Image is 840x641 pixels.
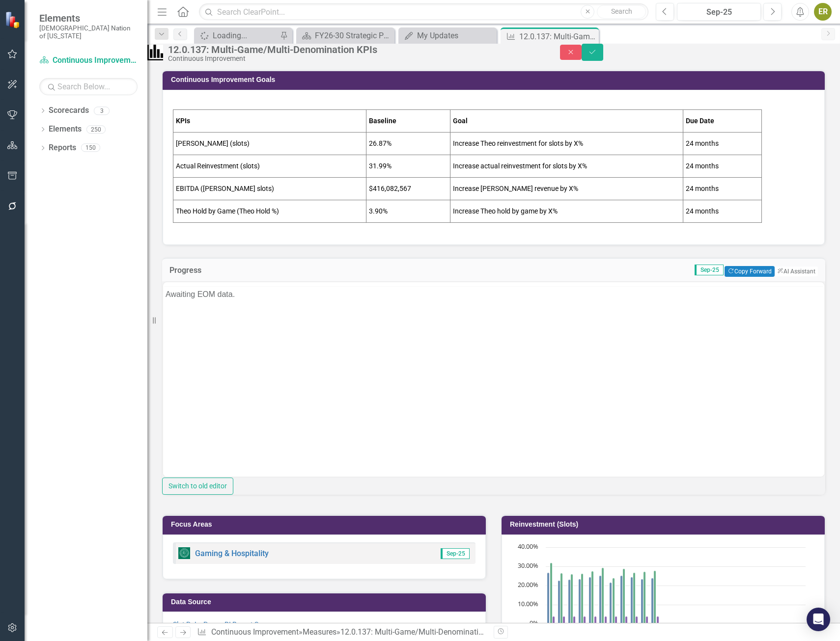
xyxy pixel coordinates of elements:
[86,125,106,134] div: 250
[450,155,683,177] td: Increase actual reinvestment for slots by X%
[568,579,571,624] path: Dec-24, 23.21. Theo Reinvestment (Slots) .
[573,616,576,624] path: Dec-24, 3.95. Theo Hold by Game (Theo Hold%) .
[683,177,762,200] td: 24 months
[211,627,299,637] a: Continuous Improvement
[610,582,612,624] path: Apr-25, 21.76. Theo Reinvestment (Slots) .
[579,579,581,624] path: Jan-25, 23.41. Theo Reinvestment (Slots) .
[571,574,573,624] path: Dec-24, 25.99. Actual Reinvestment (Slots) .
[633,572,636,624] path: Jun-25, 26.82. Actual Reinvestment (Slots) .
[49,105,89,116] a: Scorecards
[173,620,274,628] a: Slot PnL - Power BI Report Server
[168,44,540,55] div: 12.0.137: Multi-Game/Multi-Denomination KPIs
[591,571,594,624] path: Feb-25, 27.56. Actual Reinvestment (Slots) .
[631,577,633,624] path: Jun-25, 24.51. Theo Reinvestment (Slots) .
[366,132,450,155] td: 26.87%
[213,29,278,42] div: Loading...
[530,618,538,627] text: 0%
[613,578,615,624] path: Apr-25, 23.98. Actual Reinvestment (Slots) .
[547,572,550,624] path: Oct-24, 26.87. Theo Reinvestment (Slots) .
[303,627,336,637] a: Measures
[560,573,563,624] path: Nov-24, 26.43. Actual Reinvestment (Slots) .
[677,3,761,21] button: Sep-25
[814,3,832,21] button: ER
[646,616,648,624] path: Jul-25, 4.04. Theo Hold by Game (Theo Hold%) .
[94,107,110,115] div: 3
[558,580,560,624] path: Nov-24, 22.64. Theo Reinvestment (Slots) .
[450,200,683,222] td: Increase Theo hold by game by X%
[366,200,450,222] td: 3.90%
[602,567,604,624] path: Mar-25, 29.25. Actual Reinvestment (Slots) .
[401,29,494,42] a: My Updates
[173,155,366,177] td: Actual Reinvestment (slots)
[547,547,801,624] g: Theo Reinvestment (Slots) , bar series 1 of 3 with 25 bars.
[173,132,366,155] td: [PERSON_NAME] (slots)
[581,573,584,624] path: Jan-25, 26.37. Actual Reinvestment (Slots) .
[199,3,648,21] input: Search ClearPoint...
[636,616,638,624] path: Jun-25, 4.03. Theo Hold by Game (Theo Hold%) .
[39,24,138,40] small: [DEMOGRAPHIC_DATA] Nation of [US_STATE]
[39,55,138,66] a: Continuous Improvement
[49,124,82,135] a: Elements
[450,132,683,155] td: Increase Theo reinvestment for slots by X%
[611,7,632,15] span: Search
[173,177,366,200] td: EBITDA ([PERSON_NAME] slots)
[163,286,824,477] iframe: Rich Text Area
[176,117,190,125] strong: KPIs
[695,265,724,275] span: Sep-25
[584,616,586,624] path: Jan-25, 3.96. Theo Hold by Game (Theo Hold%) .
[196,29,278,42] a: Loading...
[39,12,138,24] span: Elements
[594,616,597,624] path: Feb-25, 3.96. Theo Hold by Game (Theo Hold%) .
[807,608,830,631] div: Open Intercom Messenger
[599,575,602,624] path: Mar-25, 25.34. Theo Reinvestment (Slots) .
[553,616,555,624] path: Oct-24, 3.9. Theo Hold by Game (Theo Hold%) .
[775,267,818,276] button: AI Assistant
[173,200,366,222] td: Theo Hold by Game (Theo Hold %)
[195,549,269,558] a: Gaming & Hospitality
[5,11,22,28] img: ClearPoint Strategy
[453,117,468,125] strong: Goal
[605,616,607,624] path: Mar-25, 4.01. Theo Hold by Game (Theo Hold%) .
[644,571,646,624] path: Jul-25, 27.23. Actual Reinvestment (Slots) .
[550,547,801,624] g: Actual Reinvestment (Slots) , bar series 2 of 3 with 25 bars.
[519,30,596,43] div: 12.0.137: Multi-Game/Multi-Denomination KPIs
[510,521,820,528] h3: Reinvestment (Slots)
[623,568,625,624] path: May-25, 28.87. Actual Reinvestment (Slots) .
[197,627,486,638] div: » »
[417,29,494,42] div: My Updates
[725,266,774,277] button: Copy Forward
[450,177,683,200] td: Increase [PERSON_NAME] revenue by X%
[518,580,538,589] text: 20.00%
[518,599,538,608] text: 10.00%
[620,575,623,624] path: May-25, 25.21. Theo Reinvestment (Slots) .
[369,117,396,125] strong: Baseline
[315,29,392,42] div: FY26-30 Strategic Plan
[563,616,565,624] path: Nov-24, 3.94. Theo Hold by Game (Theo Hold%) .
[686,117,714,125] strong: Due Date
[657,616,659,624] path: Aug-25, 4. Theo Hold by Game (Theo Hold%) .
[625,616,628,624] path: May-25, 4.01. Theo Hold by Game (Theo Hold%) .
[171,598,481,606] h3: Data Source
[550,562,553,624] path: Oct-24, 31.99. Actual Reinvestment (Slots) .
[597,5,646,19] button: Search
[81,144,100,152] div: 150
[340,627,505,637] div: 12.0.137: Multi-Game/Multi-Denomination KPIs
[169,266,303,275] h3: Progress
[683,155,762,177] td: 24 months
[615,616,617,624] path: Apr-25, 3.96. Theo Hold by Game (Theo Hold%) .
[147,45,163,60] img: Performance Management
[39,78,138,95] input: Search Below...
[654,570,656,624] path: Aug-25, 27.75. Actual Reinvestment (Slots) .
[589,577,591,624] path: Feb-25, 24.4. Theo Reinvestment (Slots) .
[518,561,538,570] text: 30.00%
[162,478,233,495] button: Switch to old editor
[518,542,538,551] text: 40.00%
[651,578,654,624] path: Aug-25, 23.98. Theo Reinvestment (Slots) .
[683,132,762,155] td: 24 months
[171,76,820,83] h3: Continuous Improvement Goals
[178,547,190,559] img: Report
[299,29,392,42] a: FY26-30 Strategic Plan
[171,521,481,528] h3: Focus Areas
